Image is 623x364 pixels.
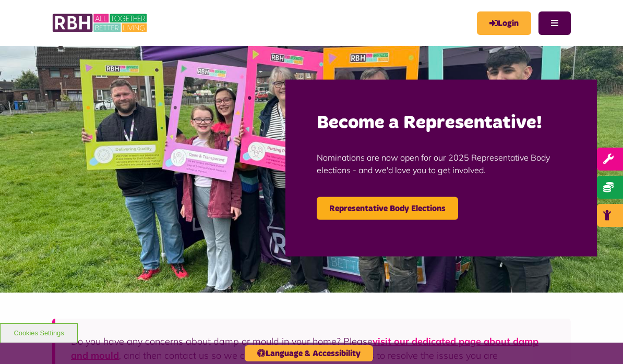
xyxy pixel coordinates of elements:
a: MyRBH [477,11,531,35]
button: Navigation [538,11,571,35]
p: Nominations are now open for our 2025 Representative Body elections - and we'd love you to get in... [317,136,566,192]
img: RBH [52,10,149,35]
h2: Become a Representative! [317,111,566,136]
button: Language & Accessibility [245,345,373,361]
iframe: Netcall Web Assistant for live chat [576,317,623,364]
a: Representative Body Elections [317,197,458,220]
